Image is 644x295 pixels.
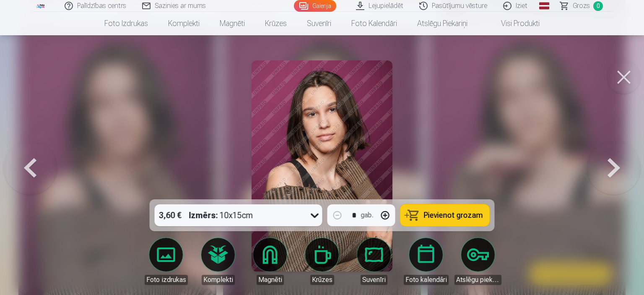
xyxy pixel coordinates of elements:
[247,238,293,285] a: Magnēti
[255,12,297,35] a: Krūzes
[210,12,255,35] a: Magnēti
[454,238,501,285] a: Atslēgu piekariņi
[143,238,190,285] a: Foto izdrukas
[158,12,210,35] a: Komplekti
[478,12,550,35] a: Visi produkti
[361,275,387,285] div: Suvenīri
[310,275,334,285] div: Krūzes
[402,238,449,285] a: Foto kalendāri
[400,204,490,226] button: Pievienot grozam
[257,275,284,285] div: Magnēti
[94,12,158,35] a: Foto izdrukas
[573,1,590,11] span: Grozs
[145,275,188,285] div: Foto izdrukas
[454,275,501,285] div: Atslēgu piekariņi
[155,204,186,226] div: 3,60 €
[407,12,478,35] a: Atslēgu piekariņi
[297,12,341,35] a: Suvenīri
[202,275,235,285] div: Komplekti
[424,211,483,219] span: Pievienot grozam
[189,204,253,226] div: 10x15cm
[351,238,397,285] a: Suvenīri
[36,3,45,8] img: /fa1
[341,12,407,35] a: Foto kalendāri
[361,210,374,220] div: gab.
[404,275,449,285] div: Foto kalendāri
[189,209,218,221] strong: Izmērs :
[593,1,603,11] span: 0
[195,238,241,285] a: Komplekti
[299,238,345,285] a: Krūzes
